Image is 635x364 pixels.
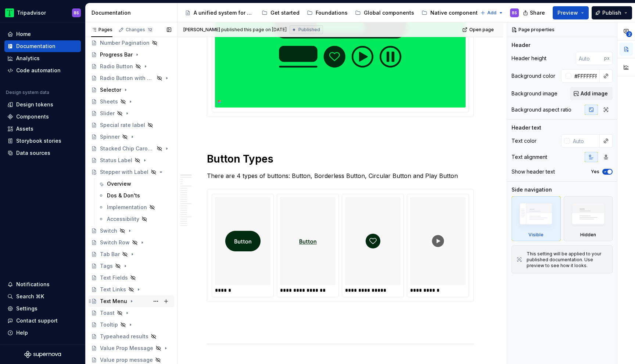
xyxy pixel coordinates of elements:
button: Add [478,8,506,18]
a: Stacked Chip Carousel [88,143,174,154]
span: Open page [469,27,494,33]
button: Contact support [4,315,81,327]
a: Toast [88,307,174,319]
a: Number Pagination [88,37,174,49]
a: Storybook stories [4,135,81,147]
div: Text color [512,137,537,145]
div: Native components [430,9,481,17]
button: TripadvisorBS [1,5,84,21]
div: Components [16,113,49,120]
div: Storybook stories [16,137,61,145]
div: This setting will be applied to your published documentation. Use preview to see how it looks. [527,251,608,269]
a: Design tokens [4,99,81,110]
div: Home [16,30,31,38]
div: Foundations [316,9,348,17]
a: Sheets [88,96,174,108]
div: Pages [91,27,112,33]
div: Switch [100,227,117,234]
a: Native components [419,7,484,19]
a: Switch [88,225,174,237]
div: Settings [16,305,37,312]
div: BS [74,10,79,16]
div: Dos & Don'ts [107,192,140,199]
svg: Supernova Logo [24,351,61,358]
div: Visible [528,232,543,238]
div: Value prop message [100,356,153,364]
a: Progress Bar [88,49,174,61]
div: Special rate label [100,121,145,129]
a: Tags [88,260,174,272]
div: Global components [364,9,414,17]
a: Stepper with Label [88,166,174,178]
a: Status Label [88,154,174,166]
input: Auto [576,52,604,65]
a: Radio Button with Label [88,72,174,84]
div: Status Label [100,157,132,164]
button: Share [519,6,550,19]
div: Tripadvisor [17,9,46,17]
div: Header text [512,124,541,131]
div: Contact support [16,317,58,324]
div: Notifications [16,281,50,288]
span: [PERSON_NAME] [183,27,220,33]
a: Tooltip [88,319,174,331]
div: Data sources [16,149,50,157]
a: Text Menu [88,295,174,307]
a: Switch Row [88,237,174,248]
a: Data sources [4,147,81,159]
div: Tags [100,262,113,270]
a: Code automation [4,65,81,76]
a: Radio Button [88,61,174,72]
span: Share [530,9,545,17]
div: Sheets [100,98,118,105]
div: Tab Bar [100,251,120,258]
a: Components [4,111,81,123]
a: Selector [88,84,174,96]
div: Show header text [512,168,555,175]
a: Spinner [88,131,174,143]
span: 2 [626,31,632,37]
label: Yes [591,169,599,175]
a: Accessibility [95,213,174,225]
a: A unified system for every journey. [182,7,257,19]
span: 12 [147,27,153,33]
span: Published [298,27,320,33]
div: Background aspect ratio [512,106,571,113]
div: Spinner [100,133,120,141]
img: 0ed0e8b8-9446-497d-bad0-376821b19aa5.png [5,8,14,17]
a: Slider [88,108,174,119]
input: Auto [571,69,600,83]
span: Publish [602,9,621,17]
div: Help [16,329,28,336]
a: Text Links [88,284,174,295]
div: Text Links [100,286,126,293]
div: Documentation [92,9,174,17]
div: Number Pagination [100,39,150,47]
div: Header height [512,55,546,62]
a: Value Prop Message [88,342,174,354]
div: Switch Row [100,239,130,246]
div: Radio Button [100,63,133,70]
a: Text Fields [88,272,174,284]
div: Value Prop Message [100,345,153,352]
div: Get started [270,9,299,17]
div: Visible [512,196,561,241]
div: Progress Bar [100,51,133,58]
div: Radio Button with Label [100,74,154,82]
div: Changes [126,27,153,33]
a: Overview [95,178,174,190]
a: Get started [259,7,302,19]
a: Special rate label [88,119,174,131]
a: Home [4,28,81,40]
a: Assets [4,123,81,135]
div: Text Menu [100,298,127,305]
a: Implementation [95,201,174,213]
p: There are 4 types of buttons: Button, Borderless Button, Circular Button and Play Button [207,171,474,180]
div: Hidden [564,196,613,241]
div: Selector [100,86,121,94]
a: Typeahead results [88,331,174,342]
div: BS [512,10,517,16]
div: Design system data [6,90,49,95]
div: Documentation [16,43,55,50]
